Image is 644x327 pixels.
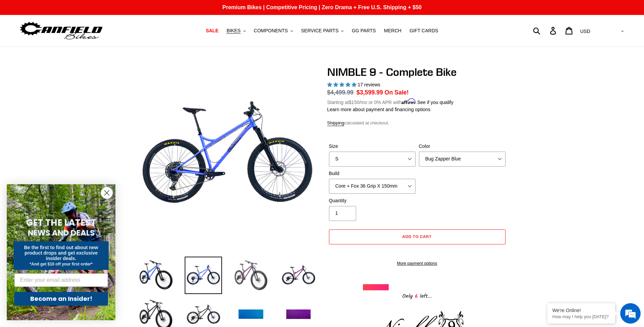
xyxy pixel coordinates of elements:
span: NEWS AND DEALS [28,227,95,238]
label: Quantity [329,197,416,204]
button: Add to cart [329,229,505,244]
span: COMPONENTS [254,28,288,34]
span: SALE [206,28,218,34]
a: Shipping [327,120,345,126]
span: On Sale! [385,88,409,97]
span: Be the first to find out about new product drops and get exclusive insider deals. [24,245,98,261]
span: GET THE LATEST [26,217,96,229]
span: GG PARTS [352,28,376,34]
label: Size [329,143,416,150]
a: MERCH [381,26,405,35]
span: $150 [349,100,359,105]
a: Learn more about payment and financing options [327,107,430,112]
span: SERVICE PARTS [301,28,338,34]
a: GG PARTS [348,26,379,35]
button: Close dialog [101,187,113,199]
button: Become an Insider! [14,292,108,306]
button: COMPONENTS [251,26,296,35]
label: Build [329,170,416,177]
button: BIKES [223,26,249,35]
img: Load image into Gallery viewer, NIMBLE 9 - Complete Bike [137,257,174,294]
a: See if you qualify - Learn more about Affirm Financing (opens in modal) [417,100,454,105]
span: BIKES [226,28,240,34]
div: We're Online! [552,308,610,313]
p: Starting at /mo or 0% APR with . [327,97,454,106]
span: *And get $10 off your first order* [30,262,92,266]
h1: NIMBLE 9 - Complete Bike [327,66,507,79]
span: $3,599.99 [356,89,383,96]
s: $4,499.99 [327,89,354,96]
button: SERVICE PARTS [298,26,347,35]
span: 17 reviews [357,82,380,87]
div: Only left... [363,290,472,301]
label: Color [419,143,505,150]
span: MERCH [384,28,401,34]
img: Canfield Bikes [19,20,104,41]
p: How may I help you today? [552,314,610,319]
a: More payment options [329,260,505,266]
span: Add to cart [402,234,432,239]
input: Enter your email address [14,273,108,287]
a: GIFT CARDS [406,26,442,35]
a: SALE [202,26,222,35]
span: Affirm [402,99,416,104]
input: Search [537,23,554,38]
span: 6 [413,292,420,300]
img: Load image into Gallery viewer, NIMBLE 9 - Complete Bike [185,257,222,294]
span: GIFT CARDS [409,28,438,34]
img: Load image into Gallery viewer, NIMBLE 9 - Complete Bike [280,257,317,294]
div: calculated at checkout. [327,120,507,126]
img: Load image into Gallery viewer, NIMBLE 9 - Complete Bike [232,257,270,294]
span: 4.88 stars [327,82,358,87]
